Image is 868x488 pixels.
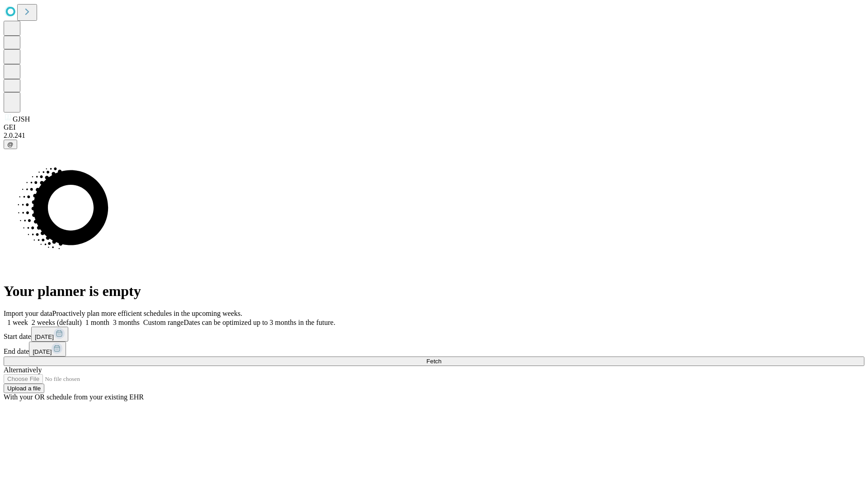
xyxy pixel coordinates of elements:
div: 2.0.241 [4,131,864,140]
div: Start date [4,327,864,342]
span: [DATE] [33,348,52,355]
button: [DATE] [29,342,66,357]
div: End date [4,342,864,357]
span: Fetch [426,358,441,365]
span: Import your data [4,310,52,317]
button: [DATE] [31,327,68,342]
span: [DATE] [35,333,54,340]
span: Custom range [143,319,184,326]
div: GEI [4,123,864,131]
span: 1 month [85,319,109,326]
span: Dates can be optimized up to 3 months in the future. [184,319,335,326]
span: 3 months [113,319,140,326]
button: Fetch [4,357,864,366]
span: Proactively plan more efficient schedules in the upcoming weeks. [52,310,242,317]
span: GJSH [13,115,30,123]
h1: Your planner is empty [4,283,864,300]
button: @ [4,140,17,149]
span: @ [7,141,14,148]
span: 2 weeks (default) [32,319,82,326]
button: Upload a file [4,384,44,393]
span: 1 week [7,319,28,326]
span: With your OR schedule from your existing EHR [4,393,144,401]
span: Alternatively [4,366,42,374]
